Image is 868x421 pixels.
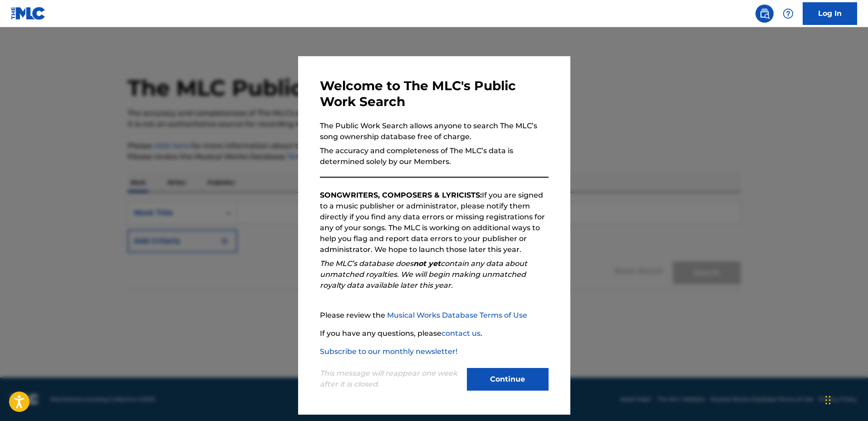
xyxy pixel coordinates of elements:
[413,259,441,268] strong: not yet
[320,259,527,290] em: The MLC’s database does contain any data about unmatched royalties. We will begin making unmatche...
[823,377,868,421] div: Widget de chat
[441,329,481,338] a: contact us
[783,8,794,19] img: help
[387,311,527,319] a: Musical Works Database Terms of Use
[320,368,461,390] p: This message will reappear one week after it is closed.
[779,5,797,23] div: Help
[320,121,549,142] p: The Public Work Search allows anyone to search The MLC’s song ownership database free of charge.
[467,368,549,391] button: Continue
[320,191,482,199] strong: SONGWRITERS, COMPOSERS & LYRICISTS:
[320,328,549,339] p: If you have any questions, please .
[755,5,774,23] a: Public Search
[825,387,831,414] div: Arrastrar
[320,145,549,167] p: The accuracy and completeness of The MLC’s data is determined solely by our Members.
[320,310,549,321] p: Please review the
[320,78,549,110] h3: Welcome to The MLC's Public Work Search
[11,7,46,20] img: MLC Logo
[759,8,770,19] img: search
[803,2,857,25] a: Log In
[823,377,868,421] iframe: Chat Widget
[320,190,549,255] p: If you are signed to a music publisher or administrator, please notify them directly if you find ...
[320,347,457,356] a: Subscribe to our monthly newsletter!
